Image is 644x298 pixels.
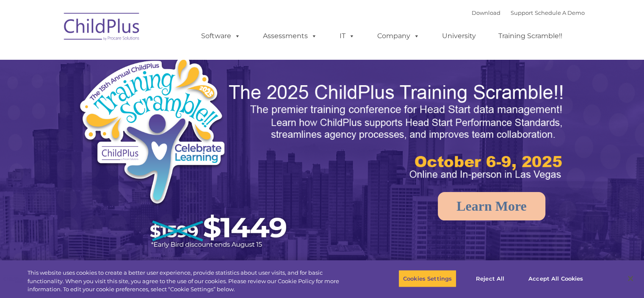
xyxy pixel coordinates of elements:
[60,7,144,49] img: ChildPlus by Procare Solutions
[193,28,249,45] a: Software
[472,9,585,16] font: |
[398,270,456,287] button: Cookies Settings
[331,28,363,45] a: IT
[434,28,484,45] a: University
[464,270,517,287] button: Reject All
[511,9,533,16] a: Support
[118,91,154,97] span: Phone number
[472,9,500,16] a: Download
[621,269,640,288] button: Close
[438,192,545,220] a: Learn More
[254,28,326,45] a: Assessments
[118,56,144,62] span: Last name
[369,28,428,45] a: Company
[524,270,588,287] button: Accept All Cookies
[535,9,585,16] a: Schedule A Demo
[490,28,571,45] a: Training Scramble!!
[28,269,354,294] div: This website uses cookies to create a better user experience, provide statistics about user visit...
